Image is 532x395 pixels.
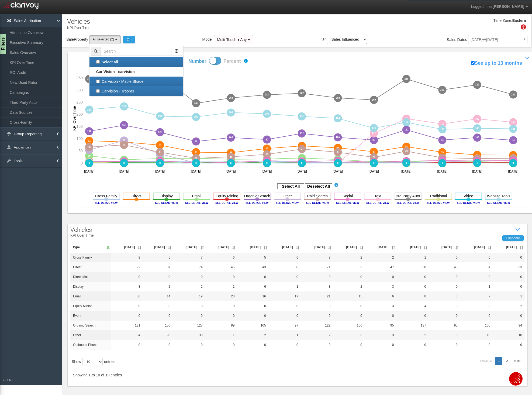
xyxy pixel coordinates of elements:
td: 0 [205,301,237,311]
a: 1 [495,357,502,365]
text: 66 [88,146,91,149]
button: Multi-Touch ♦ Any [214,35,254,44]
text: 105 [476,136,480,139]
text: KPI Over Time [72,106,77,130]
text: 282 [512,93,516,96]
th: Sep '24: activate to sort column ascending [205,242,237,253]
td: display [70,282,111,291]
text: 260 [372,98,376,101]
td: 0 [237,272,269,282]
text: 20 [513,157,515,160]
text: 105 [229,136,233,139]
text: 50 [78,149,83,153]
text: 14 [123,158,126,161]
text: 58 [301,147,303,150]
text: 9 [477,159,479,162]
text: 49 [406,150,408,153]
text: 106 [336,136,340,139]
td: 2 [365,253,397,262]
a: Previous [478,357,495,365]
td: 6 [269,253,301,262]
a: CarVision - Maple Shade [89,77,183,86]
label: See up to 13 months [471,60,522,67]
td: 2 [333,282,365,291]
td: 21 [301,291,333,301]
a: CarVision - Trooper [89,86,183,96]
span: Vehicles [70,226,92,233]
td: 0 [396,311,429,321]
text: 19 [476,157,479,160]
text: 268 [336,96,340,99]
text: 0 [89,162,90,164]
text: 0 [230,162,232,164]
select: Showentries [82,358,103,366]
th: Oct '24: activate to sort column ascending [237,242,269,253]
text: 346 [87,77,91,80]
text: 156 [122,123,126,126]
td: 6 [237,282,269,291]
text: 43 [230,151,233,154]
text: 26 [230,155,233,158]
td: 20 [205,291,237,301]
text: 63 [337,146,340,149]
text: [DATE] [333,170,343,173]
text: 322 [476,83,480,86]
text: 139 [441,128,445,131]
td: 0 [111,311,143,321]
td: 0 [269,272,301,282]
text: 0 [196,162,197,164]
td: 0 [205,272,237,282]
div: Time Zone: [491,18,512,23]
text: 47 [373,150,376,153]
th: Jun '24: activate to sort column ascending [111,242,143,253]
td: other [70,330,111,340]
text: 220 [87,108,91,111]
td: 0 [365,272,397,282]
td: 1 [460,282,493,291]
th: Nov '24: activate to sort column ascending [269,242,301,253]
td: cross family [70,253,111,262]
text: 193 [158,115,162,118]
text: 6 [196,160,197,163]
text: 97 [266,138,269,141]
td: 3 [301,282,333,291]
td: 0 [301,311,333,321]
td: 1 [396,253,429,262]
text: [DATE] [84,170,94,173]
td: 0 [333,272,365,282]
td: 33 [493,262,525,272]
text: 4 [89,161,90,164]
text: [DATE] [119,170,129,173]
text: 7 [123,160,125,163]
text: 17 [266,157,269,160]
td: organic search [70,321,111,330]
text: 9 [160,159,161,162]
text: 30 [88,154,91,157]
text: 60 [266,147,269,150]
td: email [70,291,111,301]
text: 10 [337,159,340,162]
td: 5 [237,253,269,262]
td: 0 [396,282,429,291]
text: 168 [512,121,516,124]
td: 71 [301,262,333,272]
td: 45 [205,262,237,272]
td: 0 [173,311,205,321]
text: 122 [300,132,304,135]
td: 1 [205,282,237,291]
text: 11 [442,159,444,162]
td: 0 [460,311,493,321]
text: 74 [159,143,161,146]
span: Sales [447,37,456,42]
text: [DATE] [262,170,272,173]
text: 141 [512,127,516,130]
td: 92 [111,262,143,272]
td: 3 [429,301,460,311]
text: 250 [77,100,83,104]
td: 0 [429,311,460,321]
td: 60 [269,262,301,272]
td: 0 [429,253,460,262]
text: [DATE] [438,170,448,173]
td: 0 [143,311,173,321]
span: Logged in as [471,4,492,9]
